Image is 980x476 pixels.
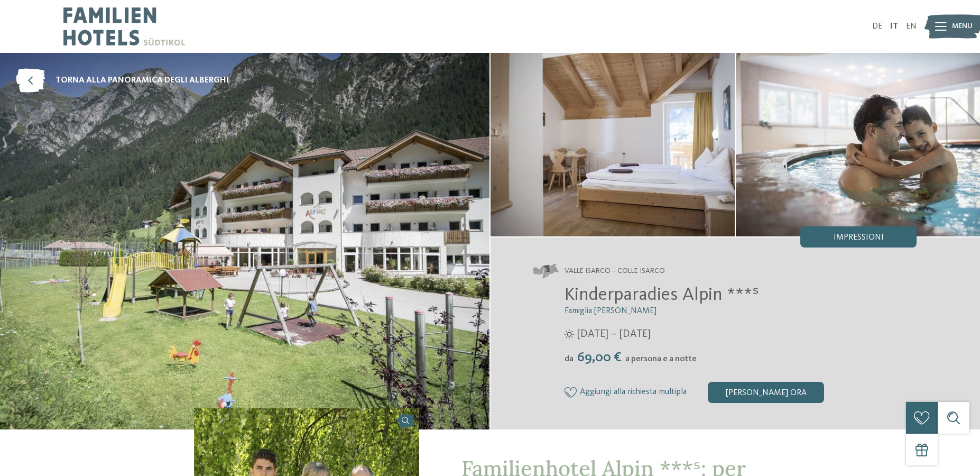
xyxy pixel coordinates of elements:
i: Orari d'apertura estate [565,329,574,339]
span: Valle Isarco – Colle Isarco [565,266,665,277]
span: Kinderparadies Alpin ***ˢ [565,286,759,304]
span: Impressioni [834,233,884,242]
span: Menu [952,21,973,32]
span: da [565,355,574,363]
img: Il family hotel a Vipiteno per veri intenditori [736,53,980,236]
span: [DATE] – [DATE] [577,327,651,342]
span: a persona e a notte [625,355,697,363]
a: DE [872,22,882,31]
span: torna alla panoramica degli alberghi [56,75,229,86]
span: 69,00 € [575,351,624,364]
span: Famiglia [PERSON_NAME] [565,307,657,315]
span: Aggiungi alla richiesta multipla [580,388,687,397]
div: [PERSON_NAME] ora [708,382,824,403]
a: EN [906,22,917,31]
img: Il family hotel a Vipiteno per veri intenditori [491,53,735,236]
a: IT [890,22,898,31]
a: torna alla panoramica degli alberghi [16,69,229,93]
